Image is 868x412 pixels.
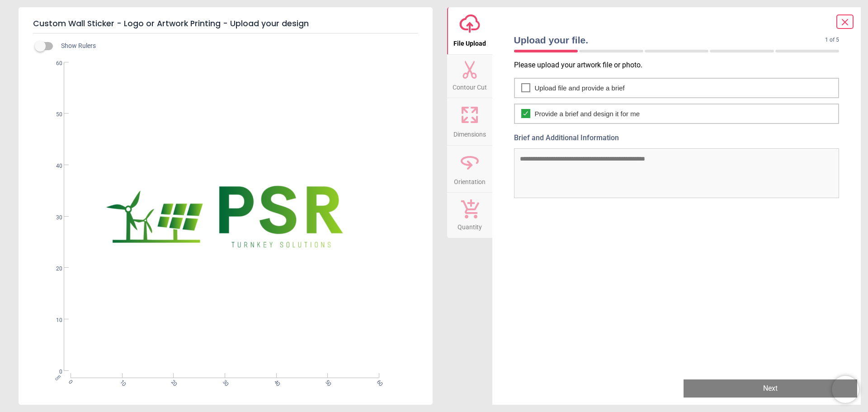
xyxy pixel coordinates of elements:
span: 10 [118,379,124,384]
span: 0 [45,368,62,376]
button: Quantity [447,193,492,238]
div: Show Rulers [40,41,433,52]
span: Upload your file. [514,33,826,47]
iframe: Brevo live chat [832,376,859,403]
span: Upload file and provide a brief [535,83,625,93]
span: File Upload [453,35,486,48]
span: Orientation [454,173,486,187]
span: Dimensions [453,126,486,139]
span: Provide a brief and design it for me [535,109,640,118]
p: Please upload your artwork file or photo. [514,60,847,70]
button: File Upload [447,7,492,54]
span: Quantity [458,218,482,232]
button: Next [684,379,857,398]
span: 30 [221,379,226,384]
button: Orientation [447,146,492,193]
span: 10 [45,317,62,324]
span: 60 [45,60,62,67]
h5: Custom Wall Sticker - Logo or Artwork Printing - Upload your design [33,14,418,33]
button: Contour Cut [447,55,492,98]
span: 40 [45,162,62,170]
span: 60 [375,379,381,384]
span: 20 [45,265,62,273]
span: 0 [66,379,72,384]
span: 1 of 5 [825,36,839,44]
span: 50 [45,111,62,118]
label: Brief and Additional Information [514,133,840,143]
button: Dimensions [447,98,492,145]
span: 20 [169,379,175,384]
span: 50 [323,379,329,384]
span: 40 [272,379,278,384]
span: Contour Cut [453,79,487,92]
span: cm [54,373,62,381]
span: 30 [45,214,62,222]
